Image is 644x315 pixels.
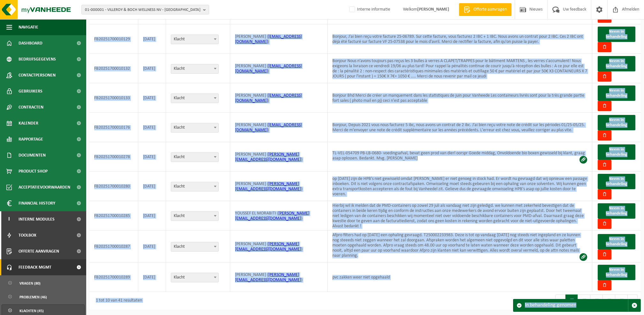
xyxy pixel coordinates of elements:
[348,5,390,14] label: Interne informatie
[171,211,219,221] span: Klacht
[328,230,592,262] td: Afpro filters had op [DATE] een ophaling gevraagd. T250002233983. Deze is tot op vandaag [DATE] n...
[555,295,565,307] button: Previous
[615,295,628,307] button: 5
[598,144,635,160] button: Neem in behandeling
[598,85,635,101] button: Neem in behandeling
[85,5,201,15] span: 01-000001 - VILLEROY & BOCH WELLNESS NV - [GEOGRAPHIC_DATA]
[230,262,327,292] td: [PERSON_NAME] ( )
[328,262,592,292] td: pvc zakken weer niet opgehaald
[598,203,635,219] button: Neem in behandeling
[328,24,592,54] td: Bonjour, J'ai bien reçu votre facture 25-06789. Sur cette facture, vous facturez 2 IBC + 1 IBC. N...
[598,234,635,249] button: Neem in behandeling
[606,88,627,98] span: Neem in behandeling
[89,113,138,142] td: FB20251700010176
[328,172,592,201] td: op [DATE] zijn de HPB's niet gewisseld omdat [PERSON_NAME] er niet genoeg in stock had. Er wordt ...
[19,163,48,179] span: Product Shop
[606,268,627,277] span: Neem in behandeling
[19,131,43,147] span: Rapportage
[19,115,38,131] span: Kalender
[417,7,449,12] strong: [PERSON_NAME]
[19,35,42,51] span: Dashboard
[171,93,219,103] span: Klacht
[171,273,219,282] span: Klacht
[19,277,41,289] span: Vragen (80)
[606,237,627,246] span: Neem in behandeling
[472,6,508,13] span: Offerte aanvragen
[235,182,301,191] a: [PERSON_NAME][EMAIL_ADDRESS][DOMAIN_NAME]
[89,262,138,292] td: FB20251700010289
[171,153,218,162] span: Klacht
[89,24,138,54] td: FB20251700010129
[171,273,218,282] span: Klacht
[328,83,592,113] td: Bonjour Bhd Merci de créer un manquement dans les statistiques de juin pour Vanheede Les containe...
[89,201,138,230] td: FB20251700010285
[19,243,59,259] span: Offerte aanvragen
[606,29,627,39] span: Neem in behandeling
[171,182,219,191] span: Klacht
[606,147,627,157] span: Neem in behandeling
[138,172,166,201] td: [DATE]
[138,24,166,54] td: [DATE]
[2,277,85,289] a: Vragen (80)
[598,56,635,71] button: Neem in behandeling
[171,242,218,251] span: Klacht
[230,201,327,230] td: YOUSSEF EL MORABITI ( )
[138,230,166,262] td: [DATE]
[171,35,218,44] span: Klacht
[93,295,142,307] div: 1 tot 10 van 41 resultaten
[19,259,51,275] span: Feedback MGMT
[328,201,592,230] td: Hierbij wil ik melden dat de PMD-containers op zowel 29 juli als vandaag niet zijn geledigd. we k...
[171,242,219,252] span: Klacht
[19,291,47,303] span: Problemen (46)
[230,172,327,201] td: [PERSON_NAME] ( )
[606,177,627,186] span: Neem in behandeling
[328,113,592,142] td: Bonjour, Depuis 2021 vous nous facturez 5 ibc, nous avons un contrat de 2 ibc. J'ai bien reçu vot...
[19,147,46,163] span: Documenten
[328,142,592,172] td: TL-VEL-054709 PB-LB-0680- voedingsafval, bevat geen prod van dierl oorspr Goede middag, Onvoldoen...
[235,242,302,252] span: [PERSON_NAME] ( )
[235,152,302,162] span: [PERSON_NAME] ( )
[578,295,590,307] button: 2
[19,195,55,211] span: Financial History
[235,123,302,133] a: [EMAIL_ADDRESS][DOMAIN_NAME]
[19,211,55,227] span: Interne modules
[235,272,301,282] a: [PERSON_NAME][EMAIL_ADDRESS][DOMAIN_NAME]
[235,93,302,103] span: [PERSON_NAME] ( )
[171,35,219,44] span: Klacht
[81,5,209,14] button: 01-000001 - VILLEROY & BOCH WELLNESS NV - [GEOGRAPHIC_DATA]
[89,83,138,113] td: FB20251700010133
[138,142,166,172] td: [DATE]
[606,206,627,215] span: Neem in behandeling
[235,64,302,74] a: [EMAIL_ADDRESS][DOMAIN_NAME]
[230,24,327,54] td: [PERSON_NAME] ( )
[171,64,219,74] span: Klacht
[89,54,138,83] td: FB20251700010132
[171,152,219,162] span: Klacht
[590,295,603,307] button: 3
[328,54,592,83] td: Bonjour Nous n'avons toujours pas reçus les 3 bulles à verres A CLAPET/TRAPPES pour le bâtiment M...
[171,182,218,191] span: Klacht
[138,83,166,113] td: [DATE]
[2,291,85,303] a: Problemen (46)
[459,3,511,16] a: Offerte aanvragen
[89,142,138,172] td: FB20251700010278
[525,299,628,311] div: In behandeling genomen
[19,51,56,67] span: Bedrijfsgegevens
[89,172,138,201] td: FB20251700010280
[598,265,635,280] button: Neem in behandeling
[19,99,43,115] span: Contracten
[171,64,218,73] span: Klacht
[235,211,309,221] a: [PERSON_NAME][EMAIL_ADDRESS][DOMAIN_NAME]
[598,115,635,130] button: Neem in behandeling
[19,179,70,195] span: Acceptatievoorwaarden
[138,262,166,292] td: [DATE]
[606,118,627,127] span: Neem in behandeling
[138,113,166,142] td: [DATE]
[598,174,635,189] button: Neem in behandeling
[171,123,219,133] span: Klacht
[235,64,302,74] span: [PERSON_NAME] ( )
[138,201,166,230] td: [DATE]
[235,34,302,44] a: [EMAIL_ADDRESS][DOMAIN_NAME]
[235,242,301,252] a: [PERSON_NAME][EMAIL_ADDRESS][DOMAIN_NAME]
[19,227,36,243] span: Toolbox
